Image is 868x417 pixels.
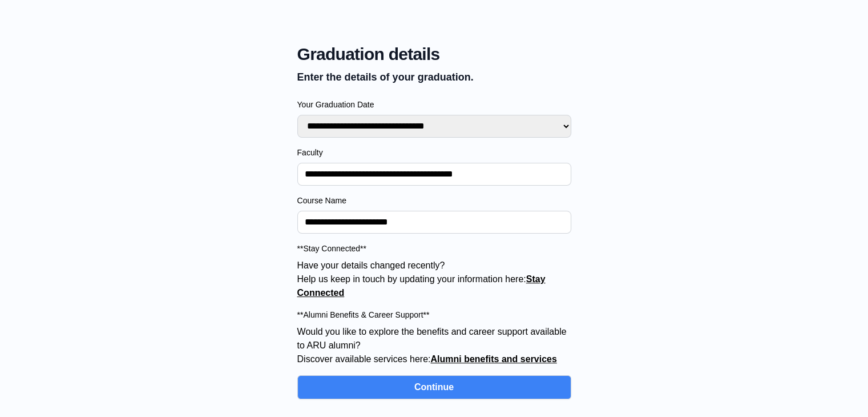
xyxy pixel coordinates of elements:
a: Alumni benefits and services [430,354,556,364]
label: Your Graduation Date [297,99,571,110]
button: Continue [297,375,571,399]
label: **Alumni Benefits & Career Support** [297,309,571,320]
p: Have your details changed recently? Help us keep in touch by updating your information here: [297,259,571,300]
a: Stay Connected [297,274,546,298]
p: Would you like to explore the benefits and career support available to ARU alumni? Discover avail... [297,325,571,366]
p: Enter the details of your graduation. [297,69,571,85]
label: Course Name [297,195,571,206]
span: Graduation details [297,44,571,65]
label: Faculty [297,147,571,158]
